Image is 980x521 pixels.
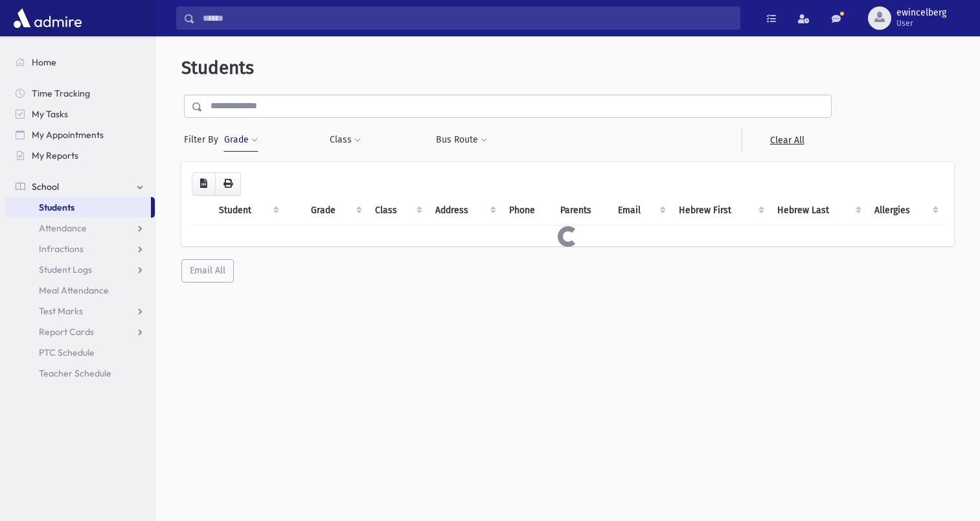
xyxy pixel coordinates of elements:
[742,128,832,152] a: Clear All
[5,218,155,238] a: Attendance
[32,150,78,161] span: My Reports
[896,18,946,29] span: User
[181,57,254,78] span: Students
[5,280,155,301] a: Meal Attendance
[5,83,155,104] a: Time Tracking
[39,347,95,358] span: PTC Schedule
[427,196,501,226] th: Address
[39,264,92,275] span: Student Logs
[32,129,104,141] span: My Appointments
[32,56,56,68] span: Home
[39,243,84,255] span: Infractions
[5,342,155,363] a: PTC Schedule
[867,196,944,226] th: Allergies
[435,128,488,152] button: Bus Route
[5,363,155,384] a: Teacher Schedule
[5,176,155,197] a: School
[367,196,427,226] th: Class
[181,259,234,283] button: Email All
[329,128,361,152] button: Class
[5,52,155,73] a: Home
[223,128,258,152] button: Grade
[195,6,740,30] input: Search
[32,108,68,120] span: My Tasks
[5,124,155,145] a: My Appointments
[553,196,610,226] th: Parents
[5,321,155,342] a: Report Cards
[5,259,155,280] a: Student Logs
[39,305,83,317] span: Test Marks
[303,196,367,226] th: Grade
[671,196,769,226] th: Hebrew First
[501,196,553,226] th: Phone
[769,196,867,226] th: Hebrew Last
[5,104,155,124] a: My Tasks
[211,196,284,226] th: Student
[39,284,109,296] span: Meal Attendance
[184,133,223,146] span: Filter By
[10,5,85,31] img: AdmirePro
[5,197,151,218] a: Students
[610,196,672,226] th: Email
[215,172,241,196] button: Print
[5,145,155,166] a: My Reports
[39,326,94,338] span: Report Cards
[32,181,59,192] span: School
[32,87,90,99] span: Time Tracking
[192,172,216,196] button: CSV
[39,367,111,379] span: Teacher Schedule
[39,202,74,213] span: Students
[5,301,155,321] a: Test Marks
[896,8,946,18] span: ewincelberg
[39,222,87,234] span: Attendance
[5,238,155,259] a: Infractions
